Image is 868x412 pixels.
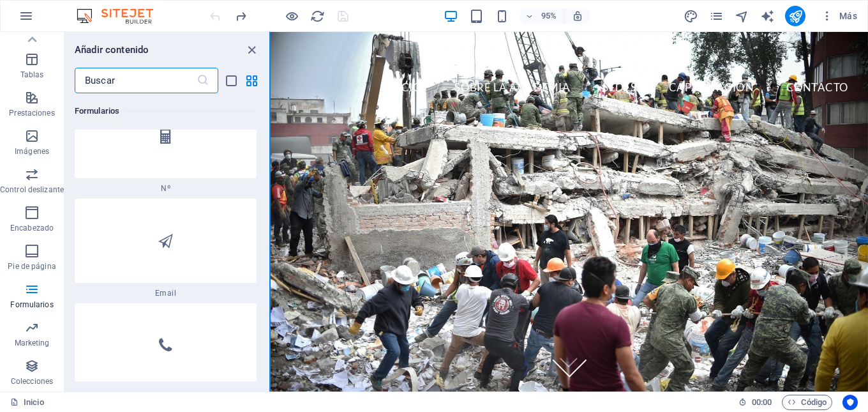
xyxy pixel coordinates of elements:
i: Páginas (Ctrl+Alt+S) [709,9,724,24]
button: redo [233,8,248,24]
i: Volver a cargar página [310,9,325,24]
h6: Formularios [75,103,257,119]
button: reload [310,8,325,24]
button: pages [708,8,724,24]
i: Al redimensionar, ajustar el nivel de zoom automáticamente para ajustarse al dispositivo elegido. [572,10,583,22]
button: Más [816,6,862,26]
i: Publicar [788,9,803,24]
input: Buscar [75,68,197,93]
span: Más [821,10,857,22]
h6: 95% [539,8,559,24]
i: Navegador [735,9,749,24]
p: Tablas [20,70,44,80]
button: grid-view [244,73,259,88]
a: Haz clic para cancelar la selección y doble clic para abrir páginas [10,395,44,410]
p: Marketing [15,338,50,348]
button: publish [785,6,805,26]
i: AI Writer [760,9,775,24]
p: Prestaciones [9,108,54,118]
span: Código [788,395,827,410]
p: Encabezado [10,223,54,233]
button: text_generator [759,8,775,24]
span: Email [75,288,257,298]
h6: Añadir contenido [75,42,149,57]
button: navigator [734,8,749,24]
p: Pie de página [8,261,56,271]
i: Rehacer: Añadir elemento (Ctrl+Y, ⌘+Y) [234,9,248,24]
button: list-view [223,73,239,88]
span: Nº [75,183,257,194]
p: Imágenes [15,146,49,156]
div: Nº [75,94,257,194]
img: Editor Logo [73,8,169,24]
div: Email [75,199,257,298]
button: 95% [520,8,565,24]
p: Colecciones [11,376,53,386]
span: 00 00 [752,395,772,410]
button: Usercentrics [842,395,858,410]
span: : [761,397,763,407]
button: Código [782,395,832,410]
i: Diseño (Ctrl+Alt+Y) [684,9,698,24]
button: Haz clic para salir del modo de previsualización y seguir editando [284,8,299,24]
p: Formularios [10,300,53,310]
button: close panel [244,42,259,57]
button: design [683,8,698,24]
h6: Tiempo de la sesión [738,395,772,410]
